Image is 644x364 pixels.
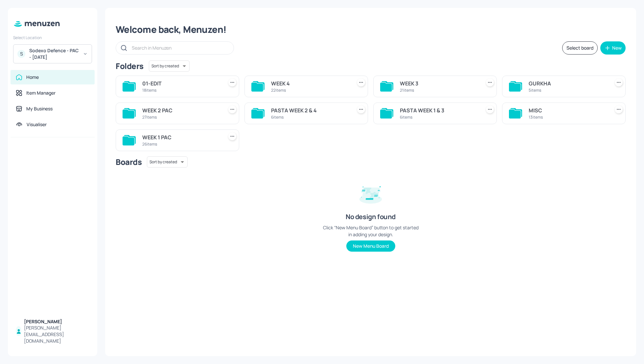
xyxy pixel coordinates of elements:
div: Folders [116,61,144,71]
div: New [612,46,622,50]
div: WEEK 1 PAC [142,133,220,141]
div: S [17,50,25,58]
div: 22 items [271,87,349,93]
div: Visualiser [27,121,47,128]
div: Select Location [13,35,92,40]
div: GURKHA [529,80,607,87]
div: 5 items [529,87,607,93]
div: Sort by created [149,59,190,73]
button: New Menu Board [346,240,395,252]
div: [PERSON_NAME] [24,318,89,325]
div: 18 items [142,87,220,93]
div: 6 items [271,114,349,120]
img: design-empty [354,177,387,210]
div: 13 items [529,114,607,120]
div: MISC [529,106,607,114]
div: WEEK 4 [271,80,349,87]
button: New [600,41,626,55]
div: Home [26,74,39,80]
div: [PERSON_NAME][EMAIL_ADDRESS][DOMAIN_NAME] [24,325,89,344]
div: Welcome back, Menuzen! [116,24,626,35]
input: Search in Menuzen [132,43,227,53]
div: No design found [346,212,396,221]
div: Click “New Menu Board” button to get started in adding your design. [321,224,420,238]
div: WEEK 3 [400,80,478,87]
div: 01-EDIT [142,80,220,87]
div: Sodexo Defence - PAC - [DATE] [29,47,79,60]
div: 6 items [400,114,478,120]
div: My Business [26,105,53,112]
div: Boards [116,157,142,167]
div: PASTA WEEK 1 & 3 [400,106,478,114]
div: 26 items [142,141,220,147]
div: 27 items [142,114,220,120]
div: Sort by created [147,155,188,169]
div: 21 items [400,87,478,93]
button: Select board [562,41,598,55]
div: WEEK 2 PAC [142,106,220,114]
div: PASTA WEEK 2 & 4 [271,106,349,114]
div: Item Manager [26,90,56,96]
